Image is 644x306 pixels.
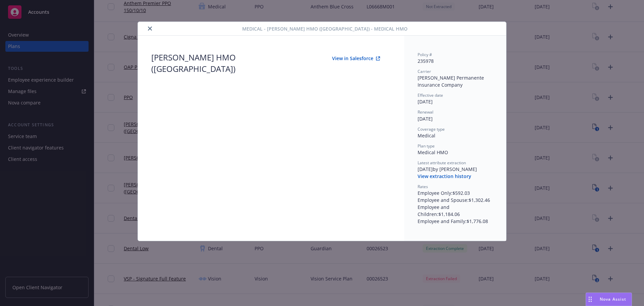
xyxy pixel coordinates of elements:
div: Drag to move [586,293,594,306]
button: View in Salesforce [321,52,391,65]
div: Employee and Children : $1,184.06 [418,204,493,218]
span: Medical - [PERSON_NAME] HMO ([GEOGRAPHIC_DATA]) - Medical HMO [242,25,408,32]
button: Nova Assist [586,293,632,306]
div: Medical HMO [418,149,493,156]
div: 235978 [418,57,493,64]
div: [DATE] [418,115,493,122]
div: [PERSON_NAME] Permanente Insurance Company [418,74,493,88]
div: Employee Only : $592.03 [418,189,493,196]
button: View extraction history [418,173,471,180]
div: Employee and Family : $1,776.08 [418,218,493,225]
div: [DATE] [418,98,493,105]
div: Employee and Spouse : $1,302.46 [418,196,493,204]
span: Policy # [418,52,432,57]
span: Effective date [418,92,443,98]
div: [DATE] by [PERSON_NAME] [418,166,493,173]
span: Coverage type [418,126,445,132]
span: Latest attribute extraction [418,160,466,166]
span: Rates [418,184,428,189]
span: Nova Assist [600,296,626,302]
div: [PERSON_NAME] HMO ([GEOGRAPHIC_DATA]) [151,52,321,74]
span: Plan type [418,143,435,149]
div: Medical [418,132,493,139]
button: close [146,25,154,33]
span: Renewal [418,109,433,115]
span: Carrier [418,69,431,74]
